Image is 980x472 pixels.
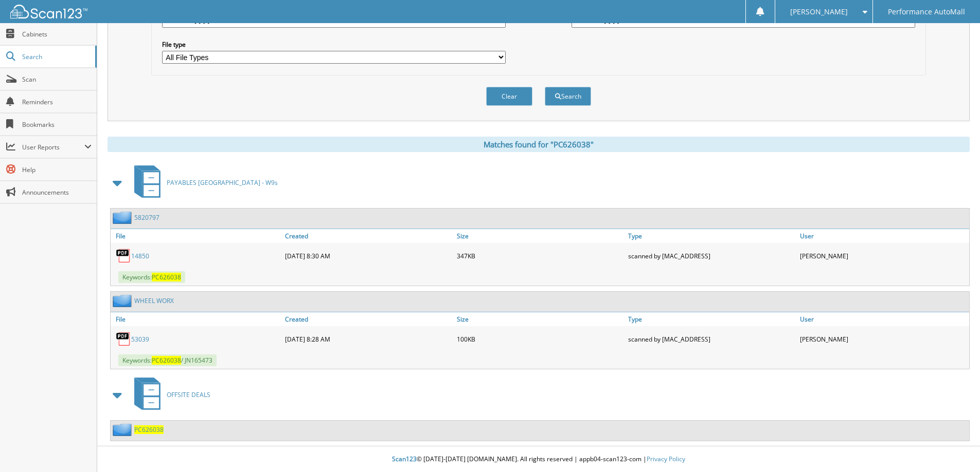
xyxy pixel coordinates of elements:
[797,312,969,326] a: User
[131,335,149,344] a: 53039
[134,213,159,222] a: 5820797
[162,40,506,49] label: File type
[797,246,969,266] div: [PERSON_NAME]
[282,312,454,326] a: Created
[152,356,181,365] span: PC626038
[454,312,626,326] a: Size
[22,188,92,197] span: Announcements
[111,229,282,243] a: File
[152,273,181,281] span: PC626038
[118,354,217,366] span: Keywords: / JN165473
[626,229,797,243] a: Type
[626,312,797,326] a: Type
[22,120,92,129] span: Bookmarks
[790,9,848,15] span: [PERSON_NAME]
[647,455,685,463] a: Privacy Policy
[167,390,210,399] span: OFFSITE DEALS
[116,331,131,347] img: PDF.png
[111,312,282,326] a: File
[282,246,454,266] div: [DATE] 8:30 AM
[128,374,210,415] a: OFFSITE DEALS
[22,52,90,61] span: Search
[454,229,626,243] a: Size
[282,229,454,243] a: Created
[22,98,92,106] span: Reminders
[282,329,454,349] div: [DATE] 8:28 AM
[626,329,797,349] div: scanned by [MAC_ADDRESS]
[134,425,164,434] a: PC626038
[626,246,797,266] div: scanned by [MAC_ADDRESS]
[486,87,532,106] button: Clear
[797,229,969,243] a: User
[545,87,591,106] button: Search
[134,296,174,305] a: WHEEL WORX
[22,75,92,84] span: Scan
[22,30,92,39] span: Cabinets
[10,5,87,18] img: scan123-logo-white.svg
[116,248,131,263] img: PDF.png
[113,211,134,224] img: folder2.png
[131,252,149,260] a: 14850
[888,9,965,15] span: Performance AutoMall
[454,329,626,349] div: 100KB
[128,162,278,203] a: PAYABLES [GEOGRAPHIC_DATA] - W9s
[22,143,84,152] span: User Reports
[392,455,417,463] span: Scan123
[97,447,980,472] div: © [DATE]-[DATE] [DOMAIN_NAME]. All rights reserved | appb04-scan123-com |
[113,294,134,307] img: folder2.png
[797,329,969,349] div: [PERSON_NAME]
[113,423,134,436] img: folder2.png
[167,178,278,187] span: PAYABLES [GEOGRAPHIC_DATA] - W9s
[22,165,92,174] span: Help
[454,246,626,266] div: 347KB
[108,137,970,152] div: Matches found for "PC626038"
[118,271,185,283] span: Keywords:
